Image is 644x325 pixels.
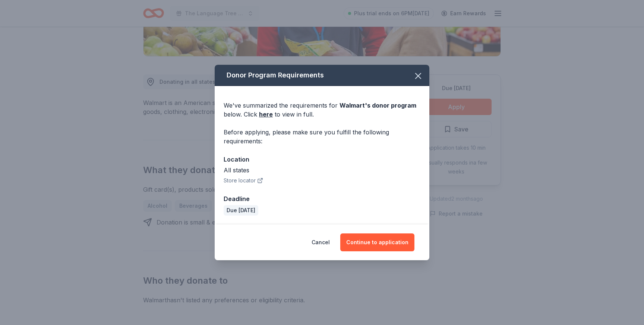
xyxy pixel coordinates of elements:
[224,205,258,216] div: Due [DATE]
[224,176,263,185] button: Store locator
[224,101,420,119] div: We've summarized the requirements for below. Click to view in full.
[224,154,420,164] div: Location
[340,233,414,251] button: Continue to application
[312,233,330,251] button: Cancel
[224,166,420,175] div: All states
[224,194,420,204] div: Deadline
[259,110,273,119] a: here
[340,102,416,109] span: Walmart 's donor program
[215,65,429,86] div: Donor Program Requirements
[224,128,420,146] div: Before applying, please make sure you fulfill the following requirements:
